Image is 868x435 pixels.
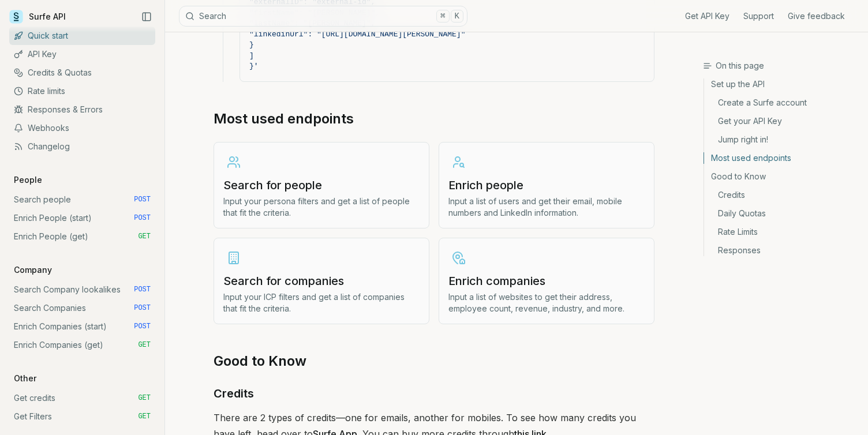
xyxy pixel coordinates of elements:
[9,82,155,100] a: Rate limits
[214,352,306,370] a: Good to Know
[436,10,449,22] kbd: ⌘
[138,412,151,421] span: GET
[448,196,645,219] p: Input a list of users and get their email, mobile numbers and LinkedIn information.
[134,322,151,331] span: POST
[214,142,429,228] a: Search for peopleInput your persona filters and get a list of people that fit the criteria.
[179,6,467,27] button: Search⌘K
[9,299,155,317] a: Search Companies POST
[9,336,155,354] a: Enrich Companies (get) GET
[439,142,654,228] a: Enrich peopleInput a list of users and get their email, mobile numbers and LinkedIn information.
[9,174,47,186] p: People
[214,110,354,128] a: Most used endpoints
[9,407,155,426] a: Get Filters GET
[9,264,57,276] p: Company
[9,389,155,407] a: Get credits GET
[9,209,155,227] a: Enrich People (start) POST
[9,45,155,63] a: API Key
[249,30,465,39] span: "linkedinUrl": "[URL][DOMAIN_NAME][PERSON_NAME]"
[249,51,254,60] span: ]
[704,93,859,112] a: Create a Surfe account
[448,291,645,314] p: Input a list of websites to get their address, employee count, revenue, industry, and more.
[9,27,155,45] a: Quick start
[704,149,859,167] a: Most used endpoints
[223,196,420,219] p: Input your persona filters and get a list of people that fit the criteria.
[134,195,151,204] span: POST
[9,100,155,119] a: Responses & Errors
[704,78,859,93] a: Set up the API
[138,340,151,350] span: GET
[9,317,155,336] a: Enrich Companies (start) POST
[9,63,155,82] a: Credits & Quotas
[704,223,859,241] a: Rate Limits
[703,60,859,72] h3: On this page
[223,291,420,314] p: Input your ICP filters and get a list of companies that fit the criteria.
[704,241,859,256] a: Responses
[788,10,845,22] a: Give feedback
[704,204,859,223] a: Daily Quotas
[704,130,859,149] a: Jump right in!
[223,177,420,193] h3: Search for people
[138,232,151,241] span: GET
[223,273,420,289] h3: Search for companies
[138,393,151,403] span: GET
[439,238,654,324] a: Enrich companiesInput a list of websites to get their address, employee count, revenue, industry,...
[249,62,259,70] span: }'
[9,227,155,246] a: Enrich People (get) GET
[9,280,155,299] a: Search Company lookalikes POST
[9,119,155,137] a: Webhooks
[214,384,254,403] a: Credits
[214,238,429,324] a: Search for companiesInput your ICP filters and get a list of companies that fit the criteria.
[448,273,645,289] h3: Enrich companies
[448,177,645,193] h3: Enrich people
[704,186,859,204] a: Credits
[704,167,859,186] a: Good to Know
[134,213,151,223] span: POST
[134,285,151,294] span: POST
[704,112,859,130] a: Get your API Key
[9,373,41,384] p: Other
[9,8,66,25] a: Surfe API
[249,40,254,49] span: }
[685,10,729,22] a: Get API Key
[451,10,463,22] kbd: K
[9,137,155,156] a: Changelog
[134,303,151,313] span: POST
[138,8,155,25] button: Collapse Sidebar
[743,10,774,22] a: Support
[9,190,155,209] a: Search people POST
